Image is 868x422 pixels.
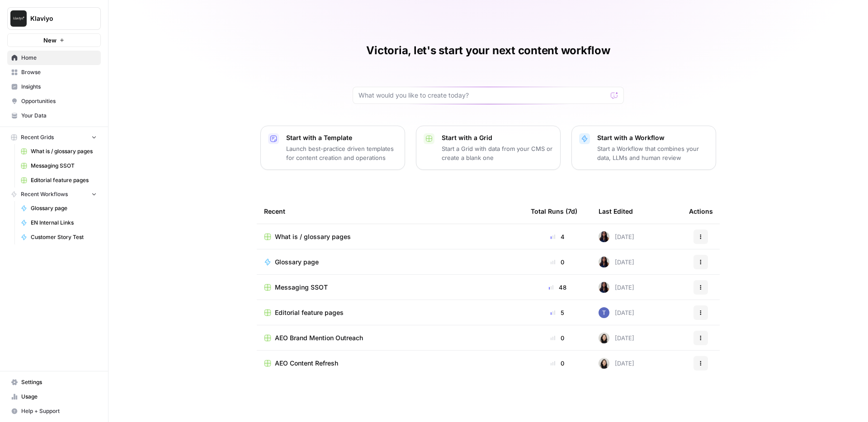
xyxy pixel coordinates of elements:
[7,375,101,389] a: Settings
[260,126,405,170] button: Start with a TemplateLaunch best-practice driven templates for content creation and operations
[17,216,101,230] a: EN Internal Links
[275,359,338,368] span: AEO Content Refresh
[275,308,344,317] span: Editorial feature pages
[21,393,97,401] span: Usage
[531,308,584,317] div: 5
[21,68,97,76] span: Browse
[275,258,319,267] span: Glossary page
[17,201,101,216] a: Glossary page
[43,36,57,45] span: New
[599,257,634,267] div: [DATE]
[7,65,101,80] a: Browse
[599,333,634,343] div: [DATE]
[21,190,68,198] span: Recent Workflows
[597,144,708,162] p: Start a Workflow that combines your data, LLMs and human review
[7,404,101,418] button: Help + Support
[599,307,609,318] img: x8yczxid6s1iziywf4pp8m9fenlh
[599,358,634,369] div: [DATE]
[442,144,553,162] p: Start a Grid with data from your CMS or create a blank one
[21,83,97,91] span: Insights
[7,94,101,108] a: Opportunities
[599,231,609,242] img: rox323kbkgutb4wcij4krxobkpon
[17,144,101,159] a: What is / glossary pages
[21,97,97,105] span: Opportunities
[7,131,101,144] button: Recent Grids
[531,232,584,241] div: 4
[7,389,101,404] a: Usage
[531,359,584,368] div: 0
[264,232,516,241] a: What is / glossary pages
[689,199,713,224] div: Actions
[599,307,634,318] div: [DATE]
[275,333,363,342] span: AEO Brand Mention Outreach
[286,133,397,142] p: Start with a Template
[31,233,97,241] span: Customer Story Test
[264,258,516,267] a: Glossary page
[21,378,97,386] span: Settings
[31,219,97,227] span: EN Internal Links
[531,333,584,342] div: 0
[416,126,561,170] button: Start with a GridStart a Grid with data from your CMS or create a blank one
[264,359,516,368] a: AEO Content Refresh
[31,147,97,155] span: What is / glossary pages
[21,112,97,120] span: Your Data
[7,7,101,30] button: Workspace: Klaviyo
[7,51,101,65] a: Home
[264,308,516,317] a: Editorial feature pages
[21,54,97,62] span: Home
[597,133,708,142] p: Start with a Workflow
[531,283,584,292] div: 48
[264,333,516,342] a: AEO Brand Mention Outreach
[264,283,516,292] a: Messaging SSOT
[531,258,584,267] div: 0
[10,10,27,27] img: Klaviyo Logo
[17,173,101,188] a: Editorial feature pages
[31,176,97,184] span: Editorial feature pages
[531,199,577,224] div: Total Runs (7d)
[599,333,609,343] img: t5ef5oef8zpw1w4g2xghobes91mw
[264,199,516,224] div: Recent
[275,232,351,241] span: What is / glossary pages
[571,126,716,170] button: Start with a WorkflowStart a Workflow that combines your data, LLMs and human review
[442,133,553,142] p: Start with a Grid
[31,204,97,212] span: Glossary page
[599,358,609,369] img: t5ef5oef8zpw1w4g2xghobes91mw
[7,108,101,123] a: Your Data
[275,283,328,292] span: Messaging SSOT
[7,33,101,47] button: New
[599,282,609,293] img: rox323kbkgutb4wcij4krxobkpon
[366,43,610,58] h1: Victoria, let's start your next content workflow
[17,230,101,244] a: Customer Story Test
[17,159,101,173] a: Messaging SSOT
[30,14,85,23] span: Klaviyo
[31,162,97,170] span: Messaging SSOT
[599,257,609,267] img: rox323kbkgutb4wcij4krxobkpon
[286,144,397,162] p: Launch best-practice driven templates for content creation and operations
[599,282,634,293] div: [DATE]
[7,80,101,94] a: Insights
[599,199,633,224] div: Last Edited
[21,133,54,141] span: Recent Grids
[21,407,97,415] span: Help + Support
[359,91,607,100] input: What would you like to create today?
[599,231,634,242] div: [DATE]
[7,188,101,201] button: Recent Workflows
